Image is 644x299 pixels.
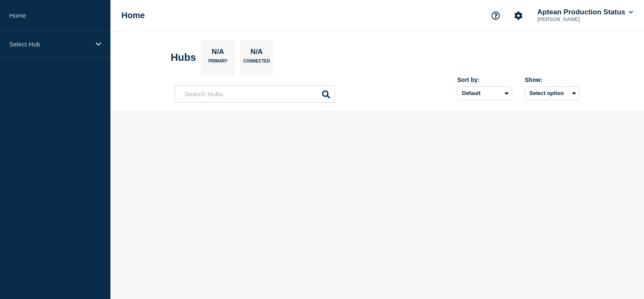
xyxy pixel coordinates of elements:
[525,76,580,83] div: Show:
[457,76,512,83] div: Sort by:
[209,48,227,59] p: N/A
[208,59,228,68] p: Primary
[525,87,580,100] button: Select option
[175,85,335,103] input: Search Hubs
[121,11,145,20] h1: Home
[171,52,196,63] h2: Hubs
[247,48,266,59] p: N/A
[510,7,527,24] button: Account settings
[487,7,504,24] button: Support
[457,87,512,100] select: Sort by
[536,8,635,16] button: Aptean Production Status
[536,16,623,22] p: [PERSON_NAME]
[9,41,90,48] p: Select Hub
[243,59,270,68] p: Connected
